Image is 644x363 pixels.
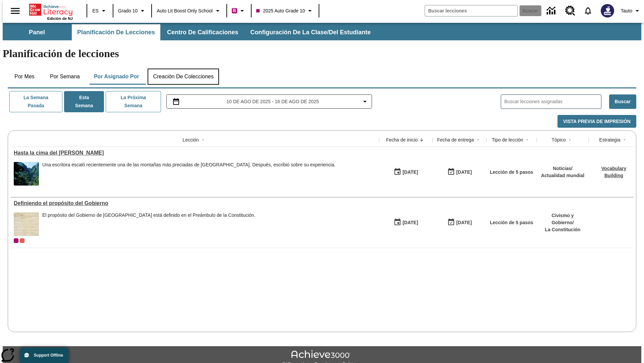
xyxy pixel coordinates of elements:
[42,212,255,218] div: El propósito del Gobierno de [GEOGRAPHIC_DATA] está definido en el Preámbulo de la Constitución.
[162,24,244,40] button: Centro de calificaciones
[20,238,24,243] div: OL 2025 Auto Grade 11
[106,91,161,112] button: La próxima semana
[541,172,584,179] p: Actualidad mundial
[3,23,641,40] div: Subbarra de navegación
[609,94,636,109] button: Buscar
[543,2,561,20] a: Centro de información
[3,24,70,40] button: Panel
[256,7,305,14] span: 2025 Auto Grade 10
[504,97,601,107] input: Buscar lecciones asignadas
[474,136,482,144] button: Sort
[361,97,369,106] svg: Collapse Date Range Filter
[540,212,585,226] p: Civismo y Gobierno /
[437,136,474,143] div: Fecha de entrega
[599,136,620,143] div: Estrategia
[154,5,224,17] button: Escuela: Auto Lit Boost only School, Seleccione su escuela
[5,1,25,21] button: Abrir el menú lateral
[42,212,255,236] div: El propósito del Gobierno de Estados Unidos está definido en el Preámbulo de la Constitución.
[3,47,641,60] h1: Planificación de lecciones
[14,150,376,156] div: Hasta la cima del monte Tai
[523,136,531,144] button: Sort
[89,69,145,85] button: Por asignado por
[618,5,644,17] button: Perfil/Configuración
[42,162,335,186] div: Una escritora escaló recientemente una de las montañas más preciadas de China. Después, escribió ...
[425,5,518,16] input: Buscar campo
[199,136,207,144] button: Sort
[601,4,614,17] img: Avatar
[3,24,377,40] div: Subbarra de navegación
[557,115,636,128] button: Vista previa de impresión
[245,24,376,40] button: Configuración de la clase/del estudiante
[14,200,376,206] a: Definiendo el propósito del Gobierno , Lecciones
[402,218,418,227] div: [DATE]
[254,5,317,17] button: Clase: 2025 Auto Grade 10, Selecciona una clase
[92,7,99,14] span: ES
[115,5,149,17] button: Grado: Grado 10, Elige un grado
[456,218,472,227] div: [DATE]
[45,69,85,85] button: Por semana
[492,136,523,143] div: Tipo de lección
[157,7,213,14] span: Auto Lit Boost only School
[490,169,533,176] p: Lección de 5 pasos
[391,216,420,229] button: 07/01/25: Primer día en que estuvo disponible la lección
[226,98,319,105] span: 10 de ago de 2025 - 16 de ago de 2025
[34,353,63,358] span: Support Offline
[29,2,73,21] div: Portada
[14,200,376,206] div: Definiendo el propósito del Gobierno
[72,24,160,40] button: Planificación de lecciones
[9,91,62,112] button: La semana pasada
[579,2,597,19] a: Notificaciones
[456,168,472,176] div: [DATE]
[445,166,474,178] button: 06/30/26: Último día en que podrá accederse la lección
[566,136,574,144] button: Sort
[14,212,39,236] img: Este documento histórico, escrito en caligrafía sobre pergamino envejecido, es el Preámbulo de la...
[29,3,73,16] a: Portada
[621,136,629,144] button: Sort
[14,150,376,156] a: Hasta la cima del monte Tai, Lecciones
[148,69,219,85] button: Creación de colecciones
[118,7,138,14] span: Grado 10
[14,162,39,186] img: 6000 escalones de piedra para escalar el Monte Tai en la campiña china
[490,219,533,226] p: Lección de 5 pasos
[14,238,18,243] div: Clase actual
[20,348,68,363] button: Support Offline
[169,97,369,106] button: Seleccione el intervalo de fechas opción del menú
[182,136,199,143] div: Lección
[64,91,104,112] button: Esta semana
[601,166,626,178] a: Vocabulary Building
[8,69,41,85] button: Por mes
[391,166,420,178] button: 07/22/25: Primer día en que estuvo disponible la lección
[229,5,249,17] button: Boost El color de la clase es rojo violeta. Cambiar el color de la clase.
[402,168,418,176] div: [DATE]
[561,2,579,20] a: Centro de recursos, Se abrirá en una pestaña nueva.
[551,136,566,143] div: Tópico
[233,6,236,15] span: B
[621,7,632,14] span: Tauto
[418,136,426,144] button: Sort
[540,226,585,233] p: La Constitución
[445,216,474,229] button: 03/31/26: Último día en que podrá accederse la lección
[597,2,618,19] button: Escoja un nuevo avatar
[89,5,111,17] button: Lenguaje: ES, Selecciona un idioma
[47,16,73,21] span: Edición de NJ
[42,162,335,168] div: Una escritora escaló recientemente una de las montañas más preciadas de [GEOGRAPHIC_DATA]. Despué...
[541,165,584,172] p: Noticias /
[386,136,418,143] div: Fecha de inicio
